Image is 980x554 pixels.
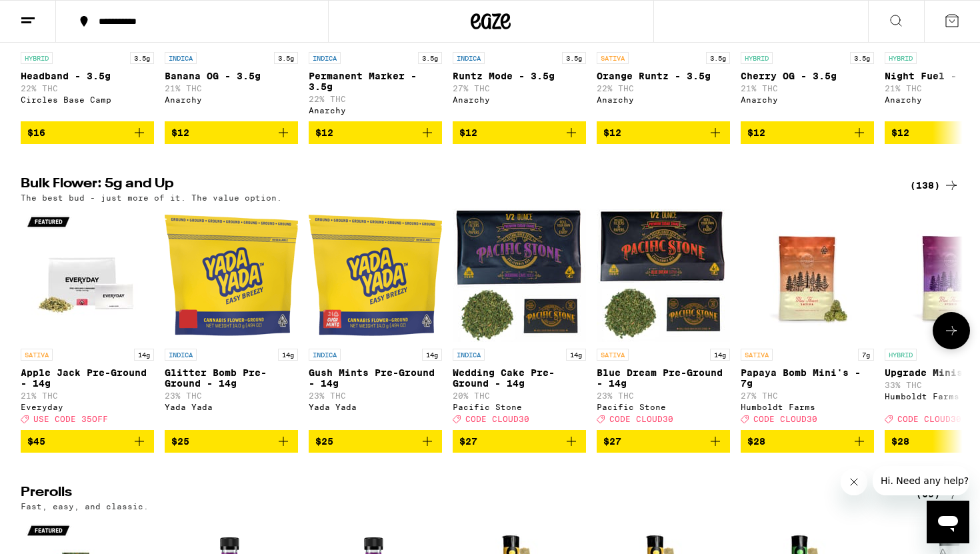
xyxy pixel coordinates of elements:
[21,71,154,81] p: Headband - 3.5g
[309,403,442,411] div: Yada Yada
[603,127,621,138] span: $12
[603,436,621,447] span: $27
[741,349,773,361] p: SATIVA
[21,403,154,411] div: Everyday
[134,349,154,361] p: 14g
[165,52,197,64] p: INDICA
[741,121,874,144] button: Add to bag
[309,52,341,64] p: INDICA
[422,349,442,361] p: 14g
[453,121,586,144] button: Add to bag
[885,52,917,64] p: HYBRID
[741,430,874,453] button: Add to bag
[21,84,154,93] p: 22% THC
[453,349,485,361] p: INDICA
[21,177,894,193] h2: Bulk Flower: 5g and Up
[597,349,629,361] p: SATIVA
[891,127,909,138] span: $12
[910,177,959,193] a: (138)
[597,95,730,104] div: Anarchy
[165,367,298,389] p: Glitter Bomb Pre-Ground - 14g
[453,367,586,389] p: Wedding Cake Pre-Ground - 14g
[21,391,154,400] p: 21% THC
[453,209,586,342] img: Pacific Stone - Wedding Cake Pre-Ground - 14g
[741,209,874,342] img: Humboldt Farms - Papaya Bomb Mini's - 7g
[165,430,298,453] button: Add to bag
[741,52,773,64] p: HYBRID
[165,209,298,430] a: Open page for Glitter Bomb Pre-Ground - 14g from Yada Yada
[309,349,341,361] p: INDICA
[315,127,333,138] span: $12
[741,209,874,430] a: Open page for Papaya Bomb Mini's - 7g from Humboldt Farms
[459,436,477,447] span: $27
[165,349,197,361] p: INDICA
[741,403,874,411] div: Humboldt Farms
[165,84,298,93] p: 21% THC
[897,415,961,423] span: CODE CLOUD30
[27,436,45,447] span: $45
[710,349,730,361] p: 14g
[597,209,730,342] img: Pacific Stone - Blue Dream Pre-Ground - 14g
[21,486,894,502] h2: Prerolls
[309,95,442,103] p: 22% THC
[165,95,298,104] div: Anarchy
[21,52,53,64] p: HYBRID
[453,52,485,64] p: INDICA
[309,430,442,453] button: Add to bag
[315,436,333,447] span: $25
[309,106,442,115] div: Anarchy
[21,430,154,453] button: Add to bag
[850,52,874,64] p: 3.5g
[21,209,154,430] a: Open page for Apple Jack Pre-Ground - 14g from Everyday
[609,415,673,423] span: CODE CLOUD30
[597,121,730,144] button: Add to bag
[741,367,874,389] p: Papaya Bomb Mini's - 7g
[309,71,442,92] p: Permanent Marker - 3.5g
[171,127,189,138] span: $12
[566,349,586,361] p: 14g
[562,52,586,64] p: 3.5g
[278,349,298,361] p: 14g
[597,391,730,400] p: 23% THC
[453,84,586,93] p: 27% THC
[171,436,189,447] span: $25
[21,193,282,202] p: The best bud - just more of it. The value option.
[274,52,298,64] p: 3.5g
[465,415,529,423] span: CODE CLOUD30
[453,403,586,411] div: Pacific Stone
[891,436,909,447] span: $28
[165,121,298,144] button: Add to bag
[747,436,765,447] span: $28
[741,84,874,93] p: 21% THC
[453,430,586,453] button: Add to bag
[885,349,917,361] p: HYBRID
[873,466,969,495] iframe: Message from company
[27,127,45,138] span: $16
[309,367,442,389] p: Gush Mints Pre-Ground - 14g
[165,71,298,81] p: Banana OG - 3.5g
[165,403,298,411] div: Yada Yada
[309,209,442,430] a: Open page for Gush Mints Pre-Ground - 14g from Yada Yada
[453,391,586,400] p: 20% THC
[597,403,730,411] div: Pacific Stone
[21,95,154,104] div: Circles Base Camp
[597,209,730,430] a: Open page for Blue Dream Pre-Ground - 14g from Pacific Stone
[165,391,298,400] p: 23% THC
[165,209,298,342] img: Yada Yada - Glitter Bomb Pre-Ground - 14g
[21,121,154,144] button: Add to bag
[741,391,874,400] p: 27% THC
[453,95,586,104] div: Anarchy
[841,469,867,495] iframe: Close message
[21,502,149,511] p: Fast, easy, and classic.
[21,349,53,361] p: SATIVA
[418,52,442,64] p: 3.5g
[597,71,730,81] p: Orange Runtz - 3.5g
[741,71,874,81] p: Cherry OG - 3.5g
[21,209,154,342] img: Everyday - Apple Jack Pre-Ground - 14g
[21,367,154,389] p: Apple Jack Pre-Ground - 14g
[309,121,442,144] button: Add to bag
[753,415,817,423] span: CODE CLOUD30
[597,84,730,93] p: 22% THC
